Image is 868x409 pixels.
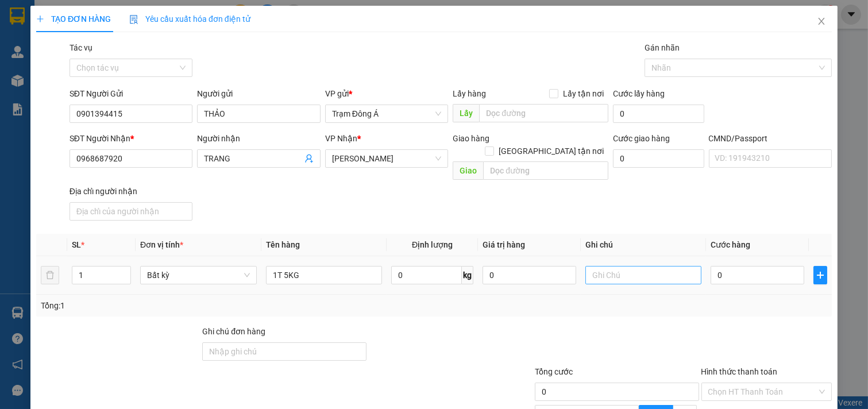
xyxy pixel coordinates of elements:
[332,105,442,122] span: Trạm Đông Á
[701,367,778,376] label: Hình thức thanh toán
[613,89,665,98] label: Cước lấy hàng
[453,134,489,143] span: Giao hàng
[197,132,321,145] div: Người nhận
[332,150,442,167] span: Hồ Chí Minh
[613,105,704,123] input: Cước lấy hàng
[453,104,479,122] span: Lấy
[814,271,827,280] span: plus
[325,134,357,143] span: VP Nhận
[558,87,608,100] span: Lấy tận nơi
[304,154,314,163] span: user-add
[494,145,608,157] span: [GEOGRAPHIC_DATA] tận nơi
[41,299,335,312] div: Tổng: 1
[805,6,838,38] button: Close
[813,266,827,284] button: plus
[129,14,250,24] span: Yêu cầu xuất hóa đơn điện tử
[70,185,193,198] div: Địa chỉ người nhận
[483,161,608,180] input: Dọc đường
[72,240,81,249] span: SL
[585,266,702,284] input: Ghi Chú
[462,266,473,284] span: kg
[41,266,59,284] button: delete
[645,43,680,52] label: Gán nhãn
[479,104,608,122] input: Dọc đường
[70,132,193,145] div: SĐT Người Nhận
[266,266,383,284] input: VD: Bàn, Ghế
[483,240,525,249] span: Giá trị hàng
[202,327,265,336] label: Ghi chú đơn hàng
[453,89,486,98] span: Lấy hàng
[325,87,449,100] div: VP gửi
[535,367,573,376] span: Tổng cước
[70,43,92,52] label: Tác vụ
[140,240,183,249] span: Đơn vị tính
[202,342,366,361] input: Ghi chú đơn hàng
[266,240,300,249] span: Tên hàng
[129,15,138,24] img: icon
[613,149,704,168] input: Cước giao hàng
[453,161,483,180] span: Giao
[412,240,453,249] span: Định lượng
[70,202,193,221] input: Địa chỉ của người nhận
[613,134,670,143] label: Cước giao hàng
[711,240,750,249] span: Cước hàng
[483,266,576,284] input: 0
[709,132,832,145] div: CMND/Passport
[36,14,111,24] span: TẠO ĐƠN HÀNG
[147,267,250,284] span: Bất kỳ
[817,17,826,26] span: close
[197,87,321,100] div: Người gửi
[581,234,707,256] th: Ghi chú
[36,15,44,23] span: plus
[70,87,193,100] div: SĐT Người Gửi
